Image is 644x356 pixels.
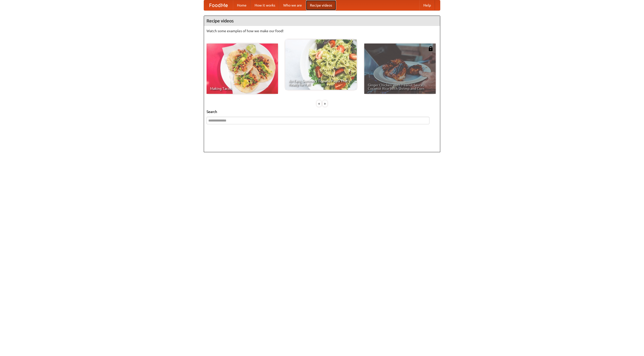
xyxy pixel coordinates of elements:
img: 483408.png [428,46,433,51]
a: Help [419,0,435,10]
a: Recipe videos [306,0,336,10]
a: FoodMe [204,0,233,10]
a: Making Tacos [207,44,278,94]
h4: Recipe videos [204,16,440,26]
span: An Easy, Summery Tomato Pasta That's Ready for Fall [289,79,353,86]
h5: Search [207,109,437,114]
div: » [323,100,327,107]
span: Making Tacos [210,87,274,90]
a: An Easy, Summery Tomato Pasta That's Ready for Fall [285,39,357,90]
div: « [317,100,321,107]
a: Home [233,0,251,10]
a: How it works [251,0,279,10]
a: Who we are [279,0,306,10]
p: Watch some examples of how we make our food! [207,28,437,33]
